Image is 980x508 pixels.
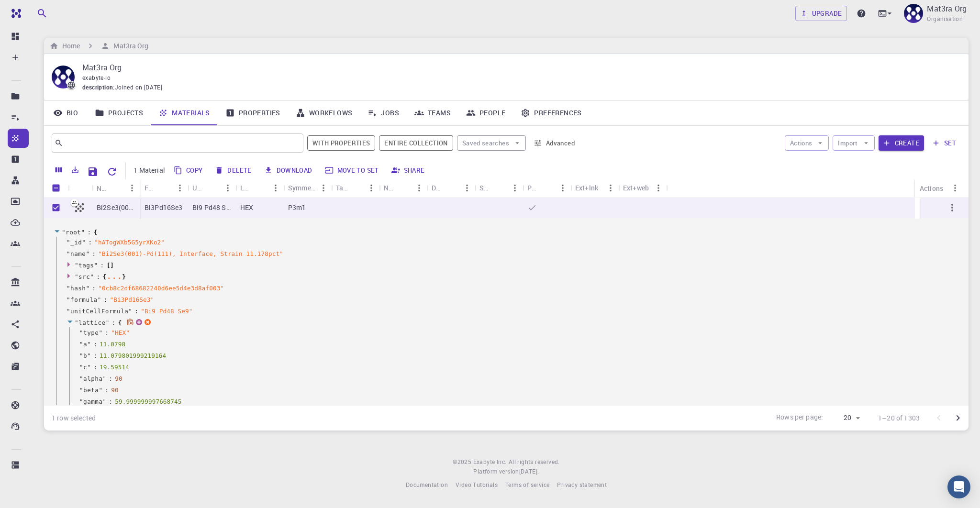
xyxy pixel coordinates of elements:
[82,83,115,92] span: description :
[70,296,98,304] span: formula
[90,273,94,280] span: "
[88,228,91,237] span: :
[473,467,519,476] span: Platform version
[109,398,113,406] span: :
[492,180,507,196] button: Sort
[904,4,923,23] img: Mat3ra Org
[316,180,331,196] button: Menu
[110,261,114,270] span: ]
[97,203,135,212] p: Bi2Se3(001)-Pd(111), Interface, Strain 11.178pct
[8,9,21,18] img: logo
[92,250,96,258] span: :
[115,83,162,92] span: Joined on [DATE]
[96,273,100,281] span: :
[93,340,97,349] span: :
[456,481,498,488] span: Video Tutorials
[505,480,549,490] a: Terms of service
[78,319,106,326] span: lattice
[128,308,132,315] span: "
[519,467,539,475] span: [DATE] .
[785,135,829,151] button: Actions
[109,180,124,196] button: Sort
[603,180,618,196] button: Menu
[44,100,87,125] a: Bio
[928,135,961,151] button: set
[915,179,963,198] div: Actions
[505,481,549,488] span: Terms of service
[98,250,283,257] span: " Bi2Se3(001)-Pd(111), Interface, Strain 11.178pct "
[105,386,109,395] span: :
[457,135,526,151] button: Saved searches
[379,135,453,151] span: Filter throughout whole library including sets (folders)
[527,178,540,197] div: Public
[106,319,110,326] span: "
[103,273,107,281] span: {
[947,180,963,196] button: Menu
[67,296,70,303] span: "
[205,180,220,196] button: Sort
[557,481,607,488] span: Privacy statement
[948,409,968,428] button: Go to next page
[151,100,218,125] a: Materials
[927,14,963,24] span: Organisation
[261,163,316,178] button: Download
[459,180,475,196] button: Menu
[396,180,412,196] button: Sort
[927,3,967,14] p: Mat3ra Org
[79,364,83,371] span: "
[623,178,649,197] div: Ext+web
[555,180,570,196] button: Menu
[70,250,86,258] span: name
[94,239,165,246] span: " hATogWXb5G5yrXKo2 "
[87,100,151,125] a: Projects
[134,307,138,316] span: :
[192,203,231,212] p: Bi9 Pd48 Se9
[540,180,555,196] button: Sort
[83,340,87,349] span: a
[82,62,953,73] p: Mat3ra Org
[98,285,224,292] span: " 0cb8c2df68682240d6ee5d4e3d8af003 "
[115,398,181,406] div: 59.999999997668745
[98,296,101,303] span: "
[62,229,66,236] span: "
[67,250,70,257] span: "
[111,386,118,395] div: 90
[473,457,507,467] a: Exabyte Inc.
[83,352,87,360] span: b
[52,413,96,423] div: 1 row selected
[93,352,97,360] span: :
[827,411,863,425] div: 20
[220,180,235,196] button: Menu
[118,319,122,327] span: {
[878,413,920,423] p: 1–20 of 1303
[570,178,618,197] div: Ext+lnk
[86,285,89,292] span: "
[171,163,207,178] button: Copy
[75,273,78,280] span: "
[115,375,122,383] div: 90
[20,7,55,15] span: Support
[104,296,108,304] span: :
[110,41,148,51] h6: Mat3ra Org
[776,412,823,423] p: Rows per page:
[509,457,560,467] span: All rights reserved.
[100,261,104,270] span: :
[83,375,102,383] span: alpha
[87,352,91,359] span: "
[93,363,97,372] span: :
[145,203,183,212] p: Bi3Pd16Se3
[427,178,475,197] div: Default
[253,180,268,196] button: Sort
[109,375,113,383] span: :
[407,100,458,125] a: Teams
[75,262,78,269] span: "
[519,467,539,476] a: [DATE].
[268,180,283,196] button: Menu
[103,375,107,382] span: "
[406,480,448,490] a: Documentation
[88,238,92,247] span: :
[79,398,83,405] span: "
[523,178,570,197] div: Public
[432,178,444,197] div: Default
[70,284,86,293] span: hash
